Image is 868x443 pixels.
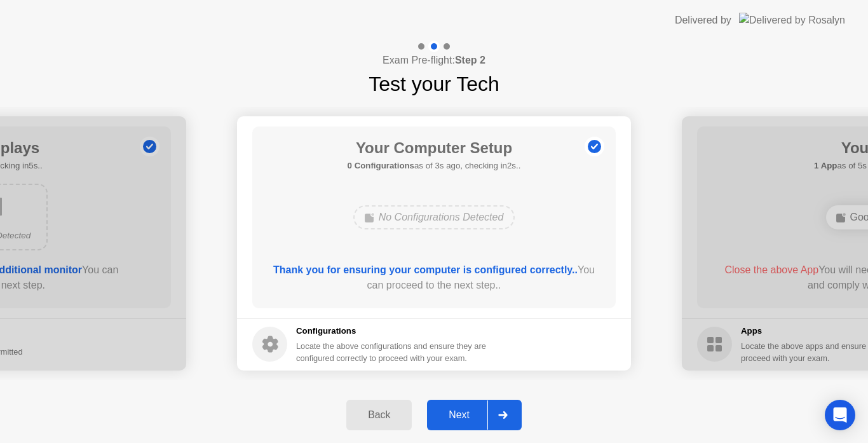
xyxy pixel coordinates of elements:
h5: Configurations [296,325,489,337]
div: Delivered by [675,13,731,28]
button: Back [346,400,412,430]
b: 0 Configurations [348,161,414,170]
div: Locate the above configurations and ensure they are configured correctly to proceed with your exam. [296,340,489,364]
div: Next [431,409,487,421]
div: Open Intercom Messenger [825,400,855,430]
h1: Your Computer Setup [348,137,521,160]
button: Next [427,400,522,430]
div: You can proceed to the next step.. [271,262,598,293]
h5: as of 3s ago, checking in2s.. [348,160,521,172]
div: No Configurations Detected [353,205,515,229]
img: Delivered by Rosalyn [739,13,845,27]
h4: Exam Pre-flight: [383,53,485,68]
div: Back [350,409,408,421]
b: Thank you for ensuring your computer is configured correctly.. [273,264,578,275]
h1: Test your Tech [369,69,499,99]
b: Step 2 [455,55,485,65]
